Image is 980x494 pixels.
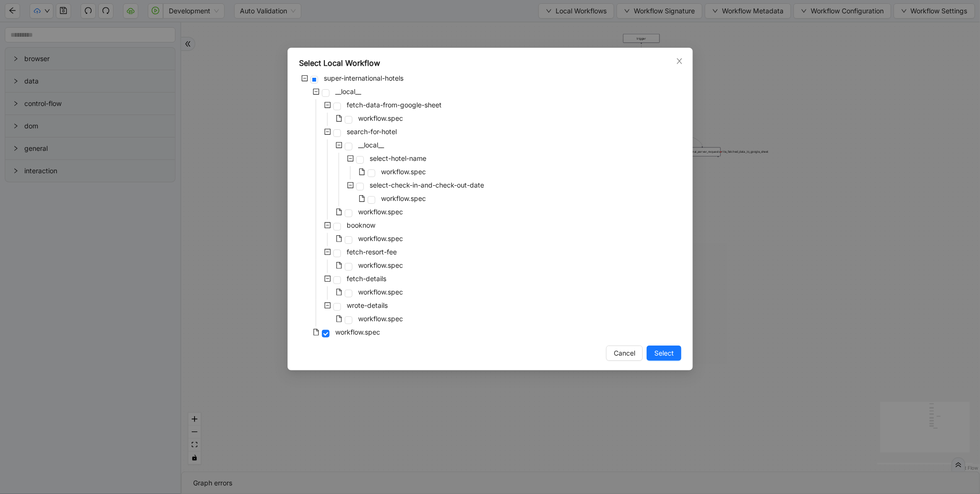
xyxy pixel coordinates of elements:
span: file [336,235,342,242]
span: minus-square [336,142,342,148]
span: minus-square [324,249,331,255]
span: file [336,115,342,122]
span: file [336,209,342,215]
span: workflow.spec [356,260,405,271]
span: Select [654,348,674,358]
span: minus-square [324,275,331,282]
span: minus-square [324,222,331,229]
span: booknow [345,220,377,231]
span: wrote-details [347,301,388,309]
span: workflow.spec [358,208,403,216]
span: close [676,57,683,65]
span: workflow.spec [356,113,405,124]
span: select-hotel-name [368,153,428,164]
span: workflow.spec [358,234,403,242]
span: workflow.spec [356,233,405,244]
button: Close [674,56,685,66]
button: Select [647,346,681,361]
span: __local__ [358,141,384,149]
span: workflow.spec [381,168,426,176]
span: file [336,289,342,295]
span: file [313,329,320,336]
span: minus-square [347,155,354,162]
div: Select Local Workflow [299,57,681,69]
span: workflow.spec [379,193,428,204]
span: minus-square [324,302,331,309]
span: workflow.spec [356,206,405,218]
span: workflow.spec [379,166,428,178]
span: workflow.spec [381,194,426,202]
span: file [359,195,365,202]
span: workflow.spec [356,286,405,298]
span: minus-square [313,88,320,95]
span: workflow.spec [335,328,380,336]
button: Cancel [606,346,643,361]
span: workflow.spec [358,315,403,323]
span: file [336,315,342,322]
span: minus-square [301,75,308,82]
span: fetch-details [347,274,386,283]
span: search-for-hotel [347,127,397,136]
span: fetch-resort-fee [345,246,399,258]
span: Cancel [614,348,635,358]
span: fetch-data-from-google-sheet [345,99,444,111]
span: workflow.spec [356,313,405,325]
span: __local__ [356,139,386,151]
span: __local__ [335,87,361,95]
span: workflow.spec [358,288,403,296]
span: minus-square [324,128,331,135]
span: __local__ [333,86,363,97]
span: minus-square [347,182,354,189]
span: super-international-hotels [324,74,403,82]
span: fetch-details [345,273,388,284]
span: minus-square [324,102,331,108]
span: fetch-data-from-google-sheet [347,101,442,109]
span: workflow.spec [333,326,382,338]
span: booknow [347,221,375,229]
span: wrote-details [345,300,390,311]
span: super-international-hotels [322,73,405,84]
span: workflow.spec [358,261,403,269]
span: fetch-resort-fee [347,248,397,256]
span: select-check-in-and-check-out-date [370,181,484,189]
span: file [359,168,365,175]
span: file [336,262,342,269]
span: select-hotel-name [370,154,426,162]
span: select-check-in-and-check-out-date [368,179,486,191]
span: workflow.spec [358,114,403,122]
span: search-for-hotel [345,126,399,137]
